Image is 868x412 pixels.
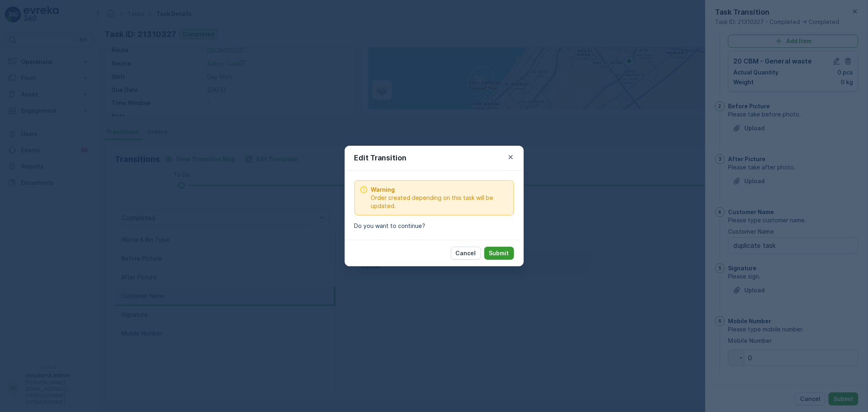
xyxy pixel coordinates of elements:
span: Order created depending on this task will be updated. [371,194,509,210]
p: Do you want to continue? [354,222,514,230]
button: Submit [484,247,514,260]
span: Warning [371,186,509,194]
p: Edit Transition [354,152,407,164]
button: Cancel [451,247,481,260]
p: Cancel [456,249,476,257]
p: Submit [489,249,509,257]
